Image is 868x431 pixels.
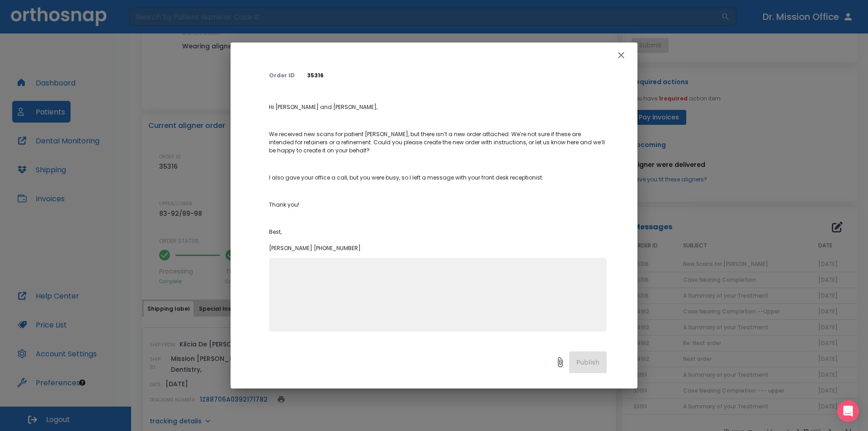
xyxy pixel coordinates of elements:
p: Order ID [269,71,296,80]
p: We received new scans for patient [PERSON_NAME], but there isn’t a new order attached. We’re not ... [269,130,607,155]
p: Thank you! [269,201,607,209]
p: Best, [PERSON_NAME] [PHONE_NUMBER] [269,228,607,252]
p: 35316 [307,71,607,80]
p: I also gave your office a call, but you were busy, so I left a message with your front desk recep... [269,174,607,182]
div: Open Intercom Messenger [837,400,859,422]
p: Hi [PERSON_NAME] and [PERSON_NAME], [269,103,607,111]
